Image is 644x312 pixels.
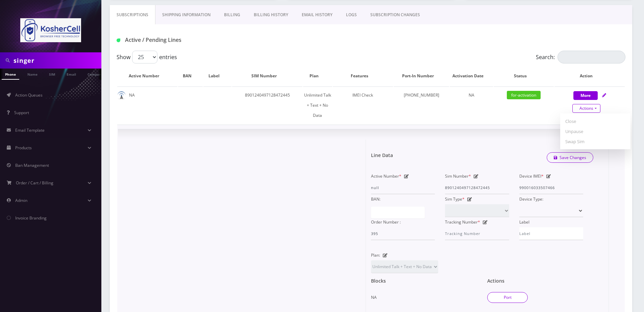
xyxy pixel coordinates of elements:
[110,5,155,25] a: Subscriptions
[371,153,393,158] h1: Line Data
[15,198,27,203] span: Admin
[232,86,302,124] td: 8901240497128472445
[217,5,247,25] a: Billing
[519,181,583,194] input: IMEI
[371,227,435,240] input: Order Number
[445,181,509,194] input: Sim Number
[303,66,332,86] th: Plan: activate to sort column ascending
[117,91,126,100] img: default.png
[371,250,380,260] label: Plan:
[445,171,471,181] label: Sim Number
[339,5,364,25] a: LOGS
[547,153,594,163] button: Save Changes
[15,127,45,133] span: Email Template
[117,37,279,43] h1: Active / Pending Lines
[371,284,477,303] div: NA
[371,171,401,181] label: Active Number
[15,145,32,151] span: Products
[117,51,177,63] label: Show entries
[371,217,401,227] label: Order Number :
[247,5,295,25] a: Billing History
[364,5,427,25] a: SUBSCRIPTION CHANGES
[24,69,41,79] a: Name
[2,69,19,80] a: Phone
[16,180,53,186] span: Order / Cart / Billing
[394,86,449,124] td: [PHONE_NUMBER]
[371,194,380,204] label: BAN:
[117,66,177,86] th: Active Number: activate to sort column ascending
[560,113,630,149] div: Actions
[494,66,554,86] th: Status: activate to sort column ascending
[487,292,528,303] button: Port
[558,51,625,63] input: Search:
[507,91,541,99] span: for-activation
[536,51,625,63] label: Search:
[84,69,107,79] a: Company
[155,5,217,25] a: Shipping Information
[15,215,47,221] span: Invoice Branding
[333,66,393,86] th: Features: activate to sort column ascending
[519,227,583,240] input: Label
[203,66,231,86] th: Label: activate to sort column ascending
[14,54,100,67] input: Search in Company
[519,171,544,181] label: Device IMEI
[573,91,598,100] button: More
[445,217,480,227] label: Tracking Number
[445,194,465,204] label: Sim Type
[519,217,529,227] label: Label
[132,51,157,63] select: Showentries
[487,278,504,284] h1: Actions
[333,90,393,100] div: IMEI Check
[560,126,630,136] a: Unpause
[63,69,79,79] a: Email
[371,278,386,284] h1: Blocks
[560,136,630,147] a: Swap Sim
[572,104,600,113] a: Actions
[469,92,474,98] span: NA
[14,110,29,115] span: Support
[178,66,203,86] th: BAN: activate to sort column ascending
[295,5,339,25] a: EMAIL HISTORY
[554,66,625,86] th: Action: activate to sort column ascending
[450,66,493,86] th: Activation Date: activate to sort column ascending
[547,152,594,163] a: Save Changes
[232,66,302,86] th: SIM Number: activate to sort column ascending
[519,194,543,204] label: Device Type:
[15,92,43,98] span: Action Queues
[46,69,58,79] a: SIM
[445,227,509,240] input: Tracking Number
[394,66,449,86] th: Port-In Number: activate to sort column ascending
[117,86,177,124] td: NA
[117,38,120,42] img: Active / Pending Lines
[371,181,435,194] input: Active Number
[20,18,81,42] img: KosherCell
[560,116,630,126] a: Close
[15,162,49,168] span: Ban Management
[303,86,332,124] td: Unlimited Talk + Text + No Data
